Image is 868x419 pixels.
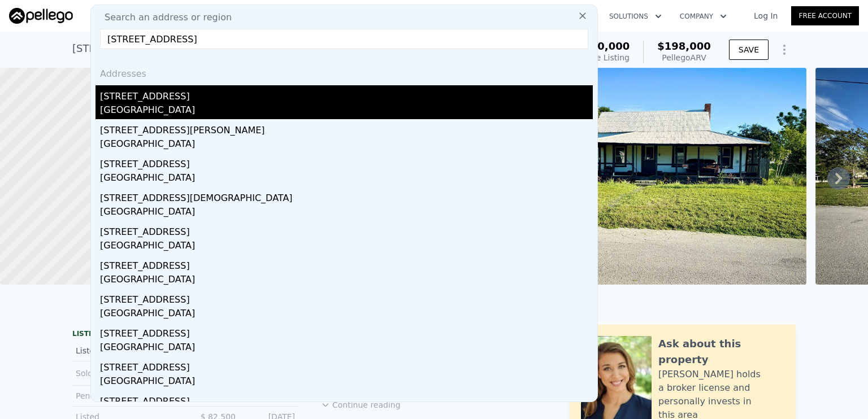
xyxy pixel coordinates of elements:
span: $198,000 [657,40,711,52]
div: [STREET_ADDRESS] [100,255,593,273]
button: Continue reading [321,399,401,411]
div: [STREET_ADDRESS][PERSON_NAME] [100,119,593,137]
input: Enter an address, city, region, neighborhood or zip code [100,29,588,49]
div: [STREET_ADDRESS] [100,356,593,374]
a: Free Account [791,6,859,25]
img: Sale: 167626985 Parcel: 30363983 [517,68,806,285]
div: [GEOGRAPHIC_DATA] [100,239,593,255]
div: Pending [76,390,176,401]
div: [GEOGRAPHIC_DATA] [100,205,593,221]
button: Show Options [773,38,796,61]
img: Pellego [9,8,73,24]
div: LISTING & SALE HISTORY [72,329,298,341]
span: $120,000 [576,40,630,52]
span: Active Listing [576,53,630,62]
div: [GEOGRAPHIC_DATA] [100,307,593,322]
div: [GEOGRAPHIC_DATA] [100,374,593,390]
button: Company [671,6,736,27]
button: Solutions [600,6,671,27]
div: [GEOGRAPHIC_DATA] [100,103,593,119]
div: [GEOGRAPHIC_DATA] [100,137,593,153]
div: Addresses [96,58,593,85]
div: [GEOGRAPHIC_DATA] [100,341,593,356]
div: [GEOGRAPHIC_DATA] [100,171,593,187]
div: [STREET_ADDRESS] , Frostproof , FL 33843 [72,41,284,56]
div: Sold [76,366,176,381]
div: [STREET_ADDRESS] [100,221,593,239]
div: [STREET_ADDRESS] [100,85,593,103]
span: Search an address or region [96,11,232,24]
div: [GEOGRAPHIC_DATA] [100,273,593,289]
button: SAVE [729,40,769,60]
div: [STREET_ADDRESS] [100,322,593,341]
div: Listed [76,345,176,356]
div: [STREET_ADDRESS] [100,390,593,408]
a: Log In [740,10,791,21]
div: [STREET_ADDRESS] [100,153,593,171]
div: [STREET_ADDRESS] [100,289,593,307]
div: Pellego ARV [657,52,711,63]
div: Ask about this property [658,336,784,368]
div: [STREET_ADDRESS][DEMOGRAPHIC_DATA] [100,187,593,205]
